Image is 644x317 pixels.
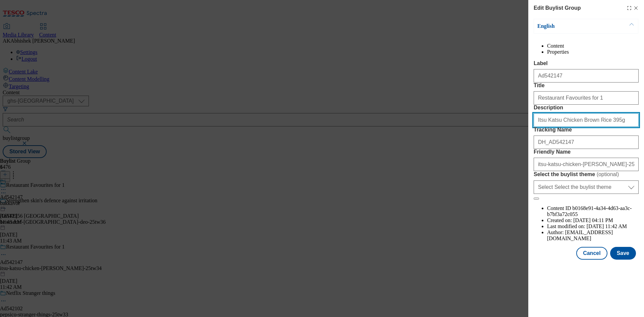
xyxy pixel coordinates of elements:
input: Enter Label [534,69,639,83]
li: Content [547,43,639,49]
span: [EMAIL_ADDRESS][DOMAIN_NAME] [547,229,613,241]
label: Friendly Name [534,149,639,155]
label: Description [534,105,639,111]
label: Select the buylist theme [534,171,639,178]
input: Enter Title [534,91,639,105]
input: Enter Friendly Name [534,158,639,171]
span: b0168e91-4a34-4d63-aa3c-b7bf3a72c055 [547,205,632,217]
span: [DATE] 04:11 PM [573,217,613,223]
label: Label [534,60,639,66]
label: Tracking Name [534,127,639,133]
button: Cancel [576,247,607,260]
span: ( optional ) [597,171,619,177]
button: Save [610,247,636,260]
li: Created on: [547,217,639,223]
li: Content ID [547,205,639,217]
h4: Edit Buylist Group [534,4,581,12]
input: Enter Tracking Name [534,136,639,149]
input: Enter Description [534,113,639,127]
span: [DATE] 11:42 AM [587,223,627,229]
li: Author: [547,229,639,242]
li: Last modified on: [547,223,639,229]
label: Title [534,83,639,89]
li: Properties [547,49,639,55]
p: English [537,23,608,30]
